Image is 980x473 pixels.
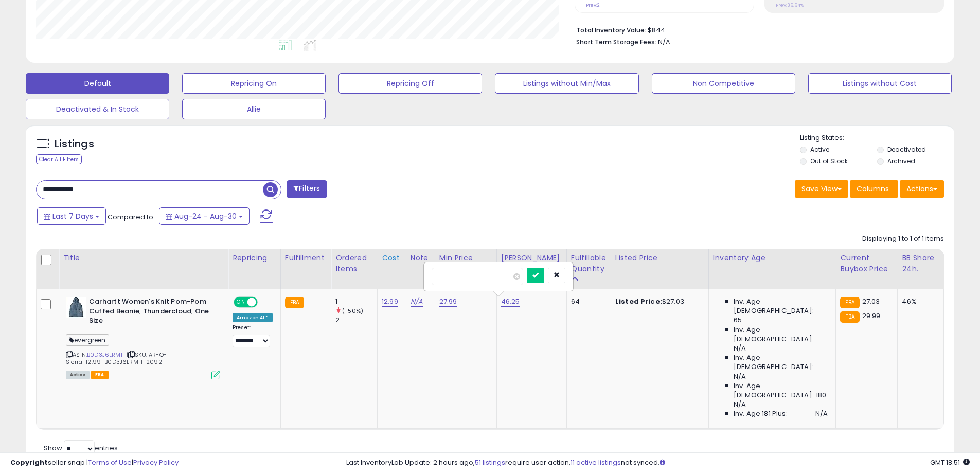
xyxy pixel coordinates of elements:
[285,297,304,308] small: FBA
[902,297,936,306] div: 46%
[734,400,746,409] span: N/A
[800,133,954,143] p: Listing States:
[26,73,169,94] button: Default
[840,297,859,308] small: FBA
[382,253,402,264] div: Cost
[576,26,646,34] b: Total Inventory Value:
[233,313,273,322] div: Amazon AI *
[810,156,848,165] label: Out of Stock
[887,156,915,165] label: Archived
[795,180,848,198] button: Save View
[10,458,179,468] div: seller snap | |
[411,296,423,307] a: N/A
[133,458,179,467] a: Privacy Policy
[576,23,936,36] li: $844
[55,137,94,151] h5: Listings
[342,307,363,315] small: (-50%)
[808,73,952,94] button: Listings without Cost
[658,37,670,47] span: N/A
[571,297,603,306] div: 64
[235,298,247,307] span: ON
[338,73,482,94] button: Repricing Off
[887,145,926,154] label: Deactivated
[850,180,898,198] button: Columns
[88,458,132,467] a: Terms of Use
[66,351,167,366] span: | SKU: AR-O-Sierra_12.99_B0D3J6LRMH_2092
[108,212,155,222] span: Compared to:
[571,458,621,467] a: 11 active listings
[256,298,273,307] span: OFF
[840,311,859,323] small: FBA
[815,409,828,418] span: N/A
[862,234,944,244] div: Displaying 1 to 1 of 1 items
[615,297,701,306] div: $27.03
[439,296,457,307] a: 27.99
[734,381,828,400] span: Inv. Age [DEMOGRAPHIC_DATA]-180:
[66,334,109,346] span: evergreen
[615,296,662,306] b: Listed Price:
[346,458,970,468] div: Last InventoryLab Update: 2 hours ago, require user action, not synced.
[475,458,505,467] a: 51 listings
[91,371,109,379] span: FBA
[713,253,831,264] div: Inventory Age
[576,38,656,46] b: Short Term Storage Fees:
[862,311,881,321] span: 29.99
[285,253,327,264] div: Fulfillment
[66,371,90,379] span: All listings currently available for purchase on Amazon
[734,344,746,353] span: N/A
[66,297,86,318] img: 41J4VOxm7bL._SL40_.jpg
[734,353,828,372] span: Inv. Age [DEMOGRAPHIC_DATA]:
[182,73,326,94] button: Repricing On
[411,253,431,264] div: Note
[335,253,373,274] div: Ordered Items
[862,296,880,306] span: 27.03
[335,297,377,306] div: 1
[287,180,327,198] button: Filters
[10,458,48,467] strong: Copyright
[174,211,237,221] span: Aug-24 - Aug-30
[44,443,118,453] span: Show: entries
[734,325,828,344] span: Inv. Age [DEMOGRAPHIC_DATA]:
[335,316,377,325] div: 2
[66,297,220,378] div: ASIN:
[159,207,250,225] button: Aug-24 - Aug-30
[382,296,398,307] a: 12.99
[857,184,889,194] span: Columns
[840,253,893,274] div: Current Buybox Price
[63,253,224,264] div: Title
[734,316,742,325] span: 65
[439,253,492,264] div: Min Price
[233,253,276,264] div: Repricing
[734,409,788,418] span: Inv. Age 181 Plus:
[571,253,607,274] div: Fulfillable Quantity
[615,253,704,264] div: Listed Price
[36,154,82,164] div: Clear All Filters
[776,2,804,8] small: Prev: 36.64%
[501,253,562,264] div: [PERSON_NAME]
[652,73,795,94] button: Non Competitive
[87,351,125,359] a: B0D3J6LRMH
[810,145,829,154] label: Active
[52,211,93,221] span: Last 7 Days
[900,180,944,198] button: Actions
[37,207,106,225] button: Last 7 Days
[89,297,214,328] b: Carhartt Women's Knit Pom-Pom Cuffed Beanie, Thundercloud, One Size
[734,297,828,316] span: Inv. Age [DEMOGRAPHIC_DATA]:
[495,73,638,94] button: Listings without Min/Max
[182,99,326,119] button: Allie
[586,2,600,8] small: Prev: 2
[233,324,273,347] div: Preset:
[902,253,939,274] div: BB Share 24h.
[734,372,746,381] span: N/A
[26,99,169,119] button: Deactivated & In Stock
[501,296,520,307] a: 46.25
[930,458,970,467] span: 2025-09-8 18:51 GMT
